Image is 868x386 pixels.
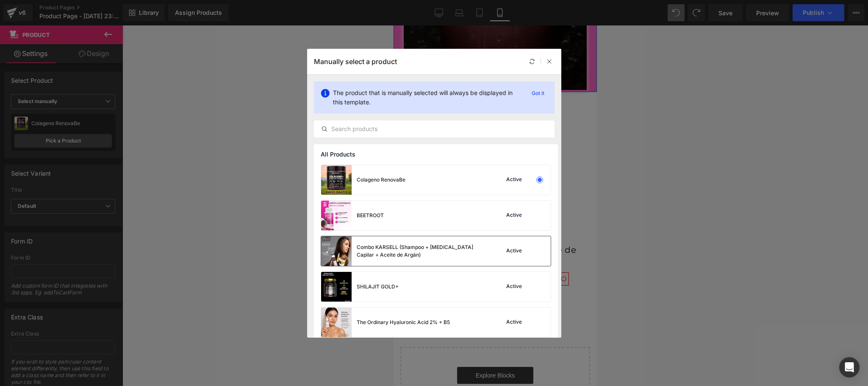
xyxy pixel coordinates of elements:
[505,212,524,219] div: Active
[505,319,524,326] div: Active
[357,243,484,259] div: Combo KARSELL (Shampoo + [MEDICAL_DATA] Capilar + Aceite de Argán)
[321,165,352,195] img: product-img
[505,176,524,183] div: Active
[321,308,352,337] img: product-img
[357,212,384,219] div: BEETROOT
[357,176,405,184] div: Colageno RenovaBe
[357,283,399,291] div: SHILAJIT GOLD+
[528,88,548,98] p: Got it
[4,209,199,240] a: Combo KARSELL (Shampoo + [MEDICAL_DATA] Capilar + Aceite de Argán)
[505,283,524,290] div: Active
[133,249,146,257] span: 18%
[43,92,160,209] img: Combo KARSELL (Shampoo + Botox Capilar + Aceite de Argán)
[314,124,554,134] input: Search products
[314,57,397,66] p: Manually select a product
[357,319,450,326] div: The Ordinary Hyaluronic Acid 2% + B5
[321,236,352,266] img: product-img
[64,341,140,358] a: Explore Blocks
[505,248,524,255] div: Active
[314,144,558,165] div: All Products
[90,248,128,258] span: S/. 169.90
[28,241,86,262] span: S/. 139.90
[333,88,521,107] p: The product that is manually selected will always be displayed in this template.
[321,272,352,302] img: product-img
[148,249,173,257] span: DSCTO
[321,201,352,230] img: product-img
[839,357,860,378] div: Open Intercom Messenger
